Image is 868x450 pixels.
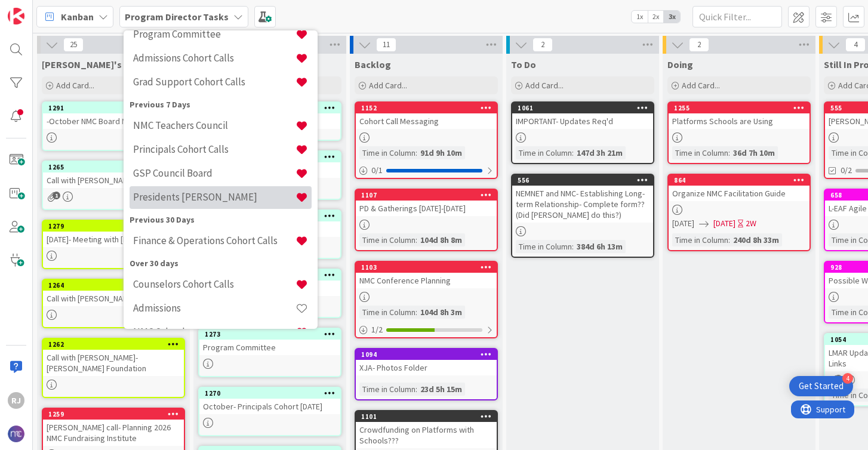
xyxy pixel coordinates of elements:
[43,280,184,306] div: 1264Call with [PERSON_NAME]- new school
[417,383,465,396] div: 23d 5h 15m
[574,240,626,253] div: 384d 6h 13m
[746,217,756,230] div: 2W
[355,58,391,70] span: Backlog
[53,192,60,199] span: 1
[43,350,184,376] div: Call with [PERSON_NAME]- [PERSON_NAME] Foundation
[199,340,340,355] div: Program Committee
[43,162,184,188] div: 1265Call with [PERSON_NAME]
[674,176,809,184] div: 864
[512,186,653,223] div: NEMNET and NMC- Establishing Long-term Relationship- Complete form?? (Did [PERSON_NAME] do this?)
[356,190,497,201] div: 1107
[799,380,844,392] div: Get Started
[43,113,184,129] div: -October NMC Board Meeting
[512,175,653,223] div: 556NEMNET and NMC- Establishing Long-term Relationship- Complete form?? (Did [PERSON_NAME] do this?)
[516,146,572,159] div: Time in Column
[669,175,809,186] div: 864
[130,98,312,111] div: Previous 7 Days
[133,52,296,64] h4: Admissions Cohort Calls
[48,281,184,289] div: 1264
[199,329,340,340] div: 1273
[669,186,809,201] div: Organize NMC Facilitation Guide
[43,232,184,247] div: [DATE]- Meeting with [PERSON_NAME]
[672,146,728,159] div: Time in Column
[728,233,730,246] span: :
[512,175,653,186] div: 556
[43,103,184,129] div: 1291-October NMC Board Meeting
[511,58,536,70] span: To Do
[415,306,417,319] span: :
[48,410,184,418] div: 1259
[371,164,383,177] span: 0 / 1
[376,38,396,52] span: 11
[669,103,809,129] div: 1255Platforms Schools are Using
[43,291,184,306] div: Call with [PERSON_NAME]- new school
[512,103,653,129] div: 1061IMPORTANT- Updates Req'd
[133,143,296,155] h4: Principals Cohort Calls
[43,280,184,291] div: 1264
[674,104,809,112] div: 1255
[125,11,229,23] b: Program Director Tasks
[415,383,417,396] span: :
[713,217,735,230] span: [DATE]
[43,339,184,376] div: 1262Call with [PERSON_NAME]- [PERSON_NAME] Foundation
[63,38,84,52] span: 25
[648,11,664,23] span: 2x
[512,113,653,129] div: IMPORTANT- Updates Req'd
[43,409,184,446] div: 1259[PERSON_NAME] call- Planning 2026 NMC Fundraising Institute
[199,388,340,414] div: 1270October- Principals Cohort [DATE]
[356,349,497,375] div: 1094XJA- Photos Folder
[417,306,465,319] div: 104d 8h 3m
[417,233,465,246] div: 104d 8h 8m
[574,146,626,159] div: 147d 3h 21m
[730,146,778,159] div: 36d 7h 10m
[133,326,296,338] h4: NMC Calendar
[356,113,497,129] div: Cohort Call Messaging
[512,103,653,113] div: 1061
[841,164,852,177] span: 0/2
[572,240,574,253] span: :
[359,306,415,319] div: Time in Column
[692,6,782,27] input: Quick Filter...
[845,38,866,52] span: 4
[356,262,497,273] div: 1103
[667,58,693,70] span: Doing
[361,104,497,112] div: 1152
[356,262,497,288] div: 1103NMC Conference Planning
[789,376,853,396] div: Open Get Started checklist, remaining modules: 4
[8,392,24,409] div: RJ
[25,2,54,16] span: Support
[669,103,809,113] div: 1255
[43,221,184,247] div: 1279[DATE]- Meeting with [PERSON_NAME]
[359,233,415,246] div: Time in Column
[133,302,296,314] h4: Admissions
[672,217,694,230] span: [DATE]
[133,278,296,290] h4: Counselors Cohort Calls
[205,389,340,397] div: 1270
[664,11,680,23] span: 3x
[369,80,407,91] span: Add Card...
[417,146,465,159] div: 91d 9h 10m
[48,222,184,230] div: 1279
[8,8,24,24] img: Visit kanbanzone.com
[130,257,312,270] div: Over 30 days
[48,340,184,349] div: 1262
[672,233,728,246] div: Time in Column
[359,383,415,396] div: Time in Column
[56,80,94,91] span: Add Card...
[199,329,340,355] div: 1273Program Committee
[730,233,782,246] div: 240d 8h 33m
[356,190,497,216] div: 1107PD & Gatherings [DATE]-[DATE]
[356,360,497,375] div: XJA- Photos Folder
[43,339,184,350] div: 1262
[199,399,340,414] div: October- Principals Cohort [DATE]
[48,104,184,112] div: 1291
[361,412,497,421] div: 1101
[43,172,184,188] div: Call with [PERSON_NAME]
[415,233,417,246] span: :
[516,240,572,253] div: Time in Column
[199,388,340,399] div: 1270
[518,176,653,184] div: 556
[43,409,184,420] div: 1259
[133,235,296,246] h4: Finance & Operations Cohort Calls
[356,422,497,448] div: Crowdfunding on Platforms with Schools???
